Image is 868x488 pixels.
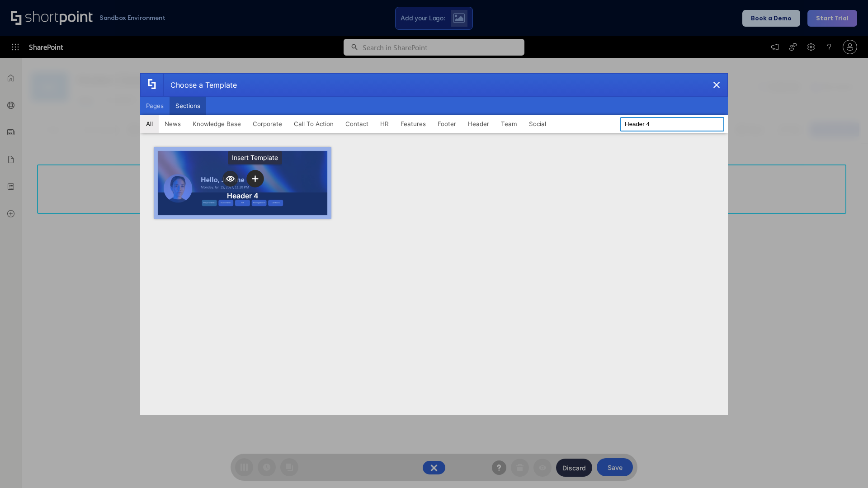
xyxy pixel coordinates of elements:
button: Footer [432,115,462,133]
button: Contact [340,115,374,133]
button: Pages [140,97,170,115]
input: Search [620,117,724,131]
button: News [159,115,187,133]
button: Sections [170,97,206,115]
button: Call To Action [288,115,340,133]
button: Header [462,115,495,133]
button: Corporate [247,115,288,133]
iframe: Chat Widget [823,445,868,488]
button: Social [523,115,552,133]
div: Header 4 [227,191,259,200]
button: All [140,115,159,133]
div: template selector [140,73,728,415]
button: Team [495,115,523,133]
button: HR [374,115,395,133]
div: Choose a Template [163,74,237,96]
button: Knowledge Base [187,115,247,133]
button: Features [395,115,432,133]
